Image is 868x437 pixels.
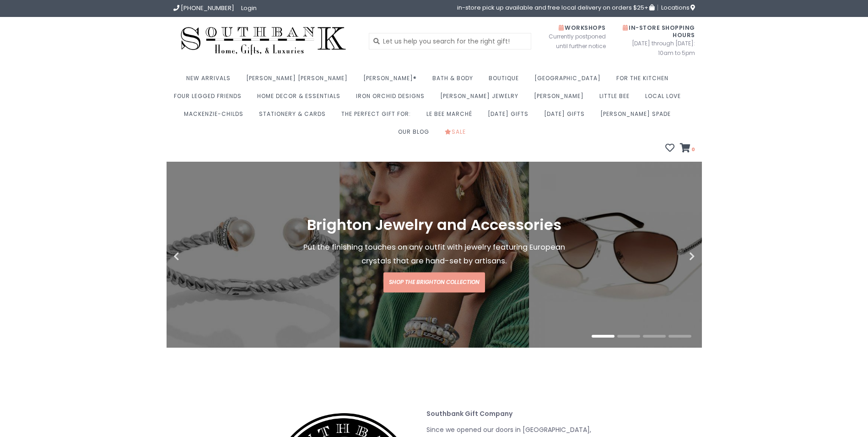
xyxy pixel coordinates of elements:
[489,72,523,90] a: Boutique
[600,108,675,126] a: [PERSON_NAME] Spade
[645,90,685,108] a: Local Love
[599,90,634,108] a: Little Bee
[559,24,606,32] span: Workshops
[426,409,512,418] strong: Southbank Gift Company
[620,38,695,58] span: [DATE] through [DATE]: 10am to 5pm
[173,252,219,261] button: Previous
[445,126,470,143] a: Sale
[174,90,246,108] a: Four Legged Friends
[363,72,421,90] a: [PERSON_NAME]®
[617,335,640,338] button: 2 of 4
[259,108,330,126] a: Stationery & Cards
[241,4,257,12] a: Login
[534,90,588,108] a: [PERSON_NAME]
[616,72,673,90] a: For the Kitchen
[488,108,533,126] a: [DATE] Gifts
[398,126,434,143] a: Our Blog
[184,108,248,126] a: MacKenzie-Childs
[661,3,695,12] span: Locations
[173,24,354,58] img: Southbank Gift Company -- Home, Gifts, and Luxuries
[643,335,666,338] button: 3 of 4
[457,5,654,11] span: in-store pick up available and free local delivery on orders $25+
[246,72,352,90] a: [PERSON_NAME] [PERSON_NAME]
[544,108,589,126] a: [DATE] Gifts
[426,108,477,126] a: Le Bee Marché
[432,72,478,90] a: Bath & Body
[293,217,575,234] h1: Brighton Jewelry and Accessories
[669,335,691,338] button: 4 of 4
[623,24,695,39] span: In-Store Shopping Hours
[537,32,606,51] span: Currently postponed until further notice
[369,33,531,49] input: Let us help you search for the right gift!
[440,90,523,108] a: [PERSON_NAME] Jewelry
[680,144,695,153] a: 0
[181,4,234,12] span: [PHONE_NUMBER]
[257,90,345,108] a: Home Decor & Essentials
[383,273,485,293] a: Shop the Brighton Collection
[173,4,234,12] a: [PHONE_NUMBER]
[592,335,615,338] button: 1 of 4
[303,242,565,267] span: Put the finishing touches on any outfit with jewelry featuring European crystals that are hand-se...
[186,72,235,90] a: New Arrivals
[534,72,605,90] a: [GEOGRAPHIC_DATA]
[649,252,695,261] button: Next
[690,146,695,153] span: 0
[658,5,695,11] a: Locations
[341,108,415,126] a: The perfect gift for:
[356,90,429,108] a: Iron Orchid Designs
